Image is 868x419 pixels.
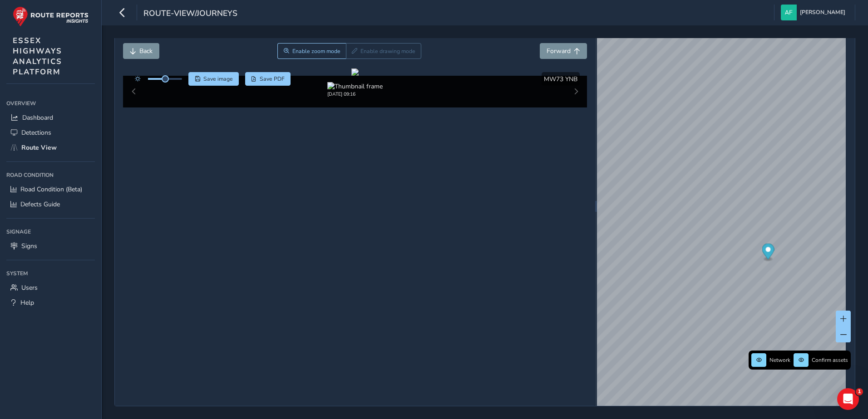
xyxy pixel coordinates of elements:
[6,267,95,280] div: System
[21,128,51,137] span: Detections
[769,356,790,364] span: Network
[6,280,95,295] a: Users
[6,182,95,197] a: Road Condition (Beta)
[21,242,37,250] span: Signs
[6,168,95,182] div: Road Condition
[188,72,239,86] button: Save
[6,295,95,310] a: Help
[20,185,82,194] span: Road Condition (Beta)
[123,43,159,59] button: Back
[6,97,95,110] div: Overview
[22,113,53,122] span: Dashboard
[800,5,845,20] span: [PERSON_NAME]
[260,75,285,83] span: Save PDF
[20,200,60,209] span: Defects Guide
[245,72,291,86] button: PDF
[837,388,859,410] iframe: Intercom live chat
[20,298,34,307] span: Help
[143,8,237,20] span: route-view/journeys
[6,125,95,140] a: Detections
[277,43,346,59] button: Zoom
[6,239,95,253] a: Signs
[781,5,797,20] img: diamond-layout
[781,5,848,20] button: [PERSON_NAME]
[547,47,571,55] span: Forward
[292,48,340,55] span: Enable zoom mode
[540,43,587,59] button: Forward
[327,82,383,91] img: Thumbnail frame
[21,143,57,152] span: Route View
[856,388,863,395] span: 1
[13,35,62,77] span: ESSEX HIGHWAYS ANALYTICS PLATFORM
[812,356,848,364] span: Confirm assets
[327,91,383,97] div: [DATE] 09:16
[21,283,38,292] span: Users
[203,75,233,83] span: Save image
[6,197,95,212] a: Defects Guide
[544,75,577,83] span: MW73 YNB
[139,47,153,55] span: Back
[6,140,95,155] a: Route View
[762,244,774,262] div: Map marker
[6,110,95,125] a: Dashboard
[13,6,89,27] img: rr logo
[6,225,95,239] div: Signage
